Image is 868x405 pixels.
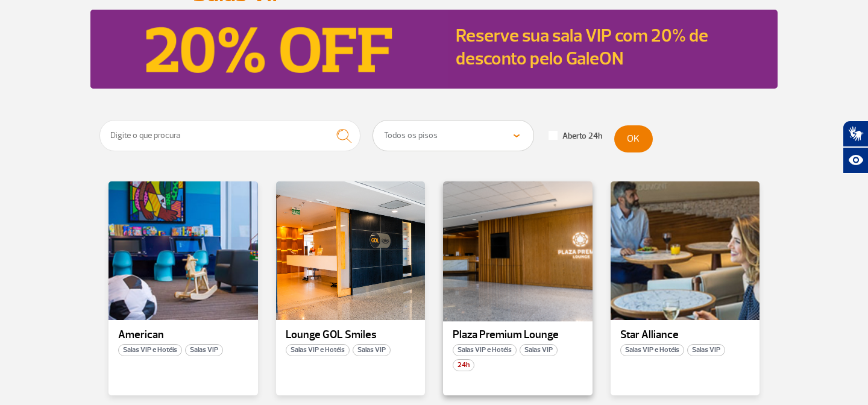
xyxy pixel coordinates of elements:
[286,329,416,341] p: Lounge GOL Smiles
[353,344,391,356] span: Salas VIP
[118,329,248,341] p: American
[687,344,725,356] span: Salas VIP
[843,121,868,147] button: Abrir tradutor de língua de sinais.
[286,344,350,356] span: Salas VIP e Hotéis
[453,359,474,371] span: 24h
[843,121,868,174] div: Plugin de acessibilidade da Hand Talk.
[90,10,448,89] img: Reserve sua sala VIP com 20% de desconto pelo GaleON
[620,329,750,341] p: Star Alliance
[549,131,602,142] label: Aberto 24h
[118,344,182,356] span: Salas VIP e Hotéis
[520,344,558,356] span: Salas VIP
[185,344,223,356] span: Salas VIP
[453,329,583,341] p: Plaza Premium Lounge
[843,147,868,174] button: Abrir recursos assistivos.
[99,120,360,151] input: Digite o que procura
[456,24,708,70] a: Reserve sua sala VIP com 20% de desconto pelo GaleON
[614,125,653,152] button: OK
[620,344,684,356] span: Salas VIP e Hotéis
[453,344,517,356] span: Salas VIP e Hotéis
